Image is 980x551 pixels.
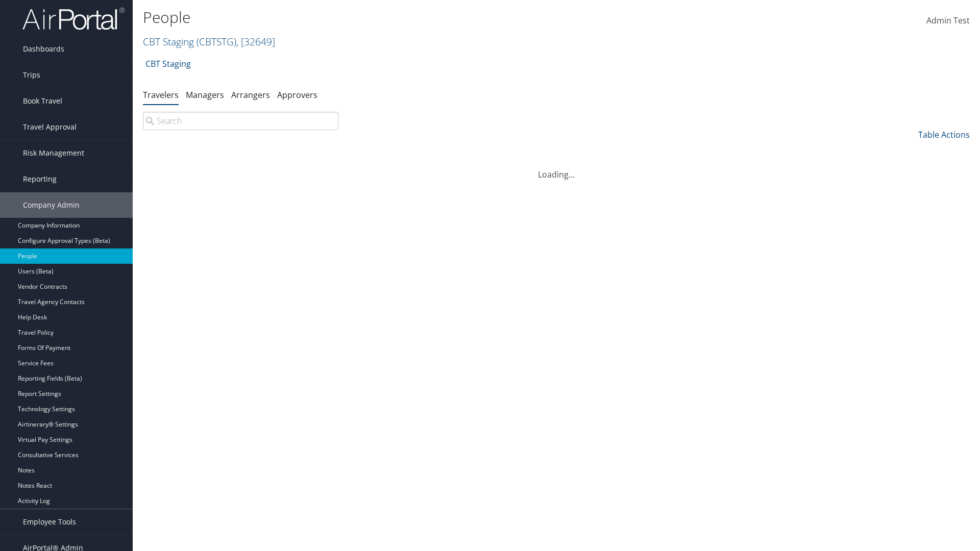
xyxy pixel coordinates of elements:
div: Loading... [143,156,970,181]
span: Employee Tools [23,509,76,535]
span: Risk Management [23,140,84,166]
span: Dashboards [23,36,64,62]
a: CBT Staging [145,54,191,74]
a: Admin Test [926,5,970,37]
a: Table Actions [918,129,970,140]
a: Approvers [277,89,317,101]
span: Reporting [23,166,57,192]
h1: People [143,7,694,28]
span: Travel Approval [23,114,77,140]
span: Trips [23,62,40,88]
input: Search [143,112,338,130]
span: Book Travel [23,88,62,114]
img: airportal-logo.png [22,7,125,31]
a: Managers [186,89,224,101]
span: Admin Test [926,15,970,26]
span: ( CBTSTG ) [197,35,236,48]
span: , [ 32649 ] [236,35,275,48]
a: Travelers [143,89,179,101]
span: Company Admin [23,192,80,218]
a: Arrangers [231,89,270,101]
a: CBT Staging [143,35,275,48]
